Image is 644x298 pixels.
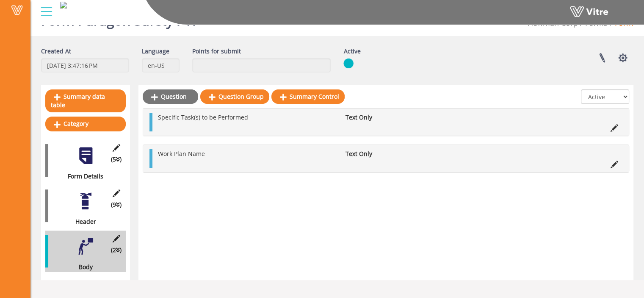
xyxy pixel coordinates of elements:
[45,262,119,272] div: Body
[45,172,119,181] div: Form Details
[41,47,71,56] label: Created At
[343,47,360,56] label: Active
[142,47,169,56] label: Language
[111,155,122,164] span: (5 )
[200,89,269,104] a: Question Group
[45,89,126,112] a: Summary data table
[143,89,198,104] a: Question
[192,47,241,56] label: Points for submit
[341,149,412,159] li: Text Only
[60,2,67,8] img: 979c72ab-b8b6-4cd2-9386-84fee8092104.png
[111,245,122,255] span: (2 )
[158,150,205,158] span: Work Plan Name
[45,217,119,226] div: Header
[271,89,345,104] a: Summary Control
[343,58,354,69] img: yes
[341,113,412,122] li: Text Only
[158,113,248,121] span: Specific Task(s) to be Performed
[45,117,126,131] a: Category
[111,200,122,209] span: (9 )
